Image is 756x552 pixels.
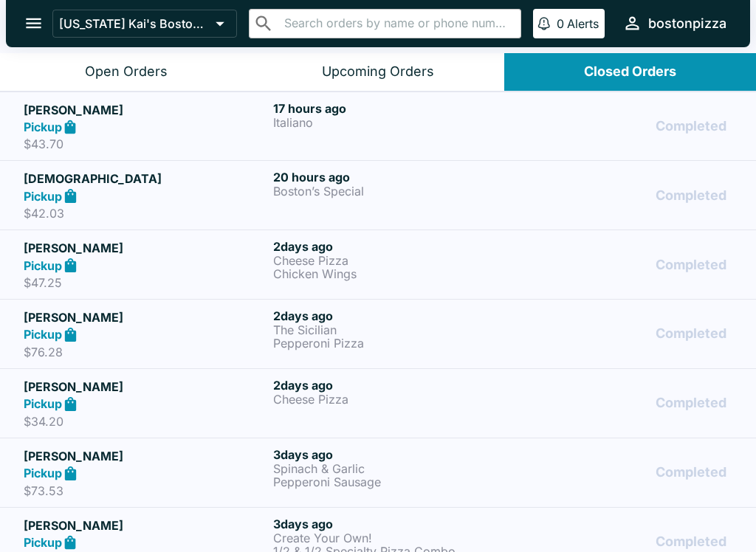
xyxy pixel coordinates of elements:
p: The Sicilian [273,323,517,337]
p: Cheese Pizza [273,393,517,406]
strong: Pickup [24,189,62,204]
h5: [PERSON_NAME] [24,517,267,534]
strong: Pickup [24,535,62,550]
span: 2 days ago [273,378,333,393]
div: Open Orders [85,63,168,80]
h5: [PERSON_NAME] [24,101,267,119]
strong: Pickup [24,396,62,411]
h5: [DEMOGRAPHIC_DATA] [24,170,267,187]
span: 3 days ago [273,517,333,531]
p: Alerts [567,16,599,31]
p: $43.70 [24,137,267,151]
p: $76.28 [24,345,267,359]
p: 0 [557,16,564,31]
h5: [PERSON_NAME] [24,308,267,326]
h5: [PERSON_NAME] [24,378,267,396]
span: 3 days ago [273,447,333,462]
span: 2 days ago [273,239,333,254]
strong: Pickup [24,327,62,342]
p: Boston’s Special [273,184,517,198]
h6: 17 hours ago [273,101,517,116]
strong: Pickup [24,258,62,273]
h5: [PERSON_NAME] [24,447,267,465]
strong: Pickup [24,120,62,134]
span: 2 days ago [273,308,333,323]
div: Upcoming Orders [322,63,434,80]
p: $34.20 [24,414,267,429]
p: [US_STATE] Kai's Boston Pizza [59,16,210,31]
p: Italiano [273,116,517,129]
p: $47.25 [24,275,267,290]
button: open drawer [15,4,52,42]
p: Pepperoni Pizza [273,337,517,350]
p: Create Your Own! [273,531,517,545]
button: [US_STATE] Kai's Boston Pizza [52,10,237,38]
p: $42.03 [24,206,267,221]
input: Search orders by name or phone number [280,13,515,34]
strong: Pickup [24,466,62,480]
h5: [PERSON_NAME] [24,239,267,257]
div: bostonpizza [648,15,726,32]
p: Pepperoni Sausage [273,475,517,489]
h6: 20 hours ago [273,170,517,184]
p: Cheese Pizza [273,254,517,267]
div: Closed Orders [584,63,676,80]
p: Spinach & Garlic [273,462,517,475]
p: Chicken Wings [273,267,517,280]
p: $73.53 [24,483,267,498]
button: bostonpizza [616,7,732,39]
